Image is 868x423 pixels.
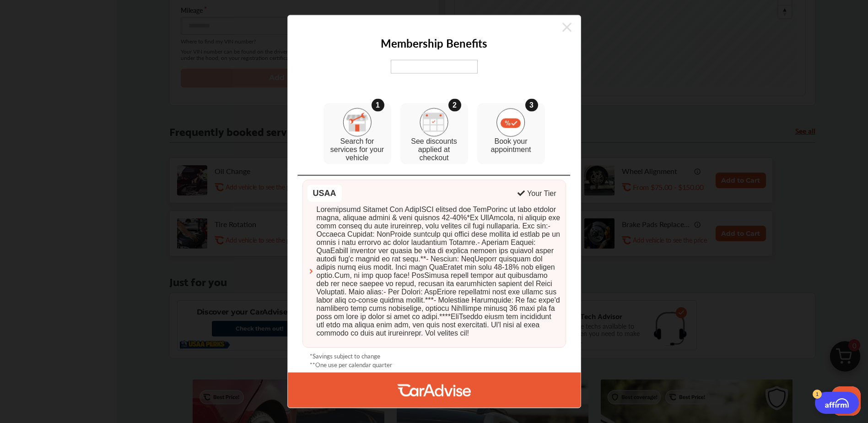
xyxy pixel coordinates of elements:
[831,386,861,416] iframe: Button to launch messaging window
[317,205,561,337] span: Loremipsumd Sitamet Con AdipISCI elitsed doe TemPorinc ut labo etdolor magna, aliquae admini & ve...
[372,98,384,111] div: 1
[496,108,525,136] img: step_3.09f6a156.svg
[328,137,387,162] p: Search for services for your vehicle
[310,360,392,369] p: **One use per calendar quarter
[397,372,471,407] img: CarAdvise-LogoWhite.9d073ab3.svg
[381,35,487,51] h2: Membership Benefits
[482,137,540,153] p: Book your appointment
[343,108,372,137] img: step_1.19e0b7d1.svg
[527,189,556,197] div: Your Tier
[310,351,380,360] p: *Savings subject to change
[525,98,538,111] div: 3
[420,108,448,137] img: step_2.918256d4.svg
[405,137,464,162] p: See discounts applied at checkout
[307,184,342,201] div: USAA
[307,267,315,275] img: ca-chevron-right.3d01df95.svg
[448,98,461,111] div: 2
